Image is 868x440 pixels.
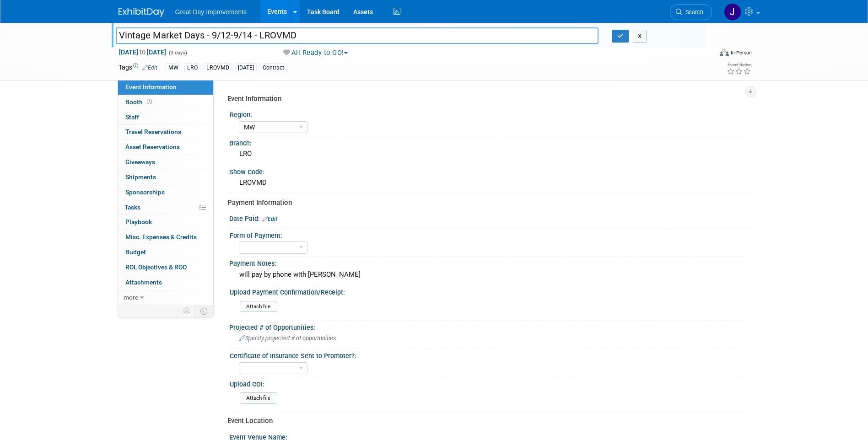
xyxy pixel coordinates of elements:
[236,176,743,190] div: LROVMD
[125,128,181,135] span: Travel Reservations
[658,48,752,61] div: Event Format
[118,185,213,200] a: Sponsorships
[118,230,213,245] a: Misc. Expenses & Credits
[125,98,154,106] span: Booth
[118,80,213,95] a: Event Information
[124,204,140,211] span: Tasks
[118,245,213,260] a: Budget
[138,48,147,56] span: to
[118,260,213,275] a: ROI, Objectives & ROO
[229,165,750,177] div: Show Code:
[204,63,232,73] div: LROVMD
[230,285,746,297] div: Upload Payment Confirmation/Receipt:
[118,140,213,155] a: Asset Reservations
[166,63,181,73] div: MW
[727,63,751,67] div: Event Rating
[260,63,287,73] div: Contract
[118,110,213,125] a: Staff
[262,216,277,222] a: Edit
[175,8,247,16] span: Great Day Improvements
[229,257,750,268] div: Payment Notes:
[239,335,336,342] span: Specify projected # of opportunities
[125,173,156,181] span: Shipments
[142,64,157,71] a: Edit
[194,305,213,317] td: Toggle Event Tabs
[125,143,180,150] span: Asset Reservations
[125,248,146,256] span: Budget
[119,48,167,56] span: [DATE] [DATE]
[118,200,213,215] a: Tasks
[125,188,165,196] span: Sponsorships
[118,290,213,305] a: more
[730,49,752,56] div: In-Person
[145,98,154,105] span: Booth not reserved yet
[184,63,200,73] div: LRO
[682,9,703,16] span: Search
[118,95,213,110] a: Booth
[236,268,743,282] div: will pay by phone with [PERSON_NAME]
[124,294,138,301] span: more
[125,279,162,286] span: Attachments
[118,170,213,185] a: Shipments
[229,212,750,224] div: Date Paid:
[230,229,746,240] div: Form of Payment:
[119,63,157,73] td: Tags
[229,321,750,332] div: Projected # of Opportunities:
[230,349,746,360] div: Certificate of Insurance Sent to Promoter?:
[230,108,746,119] div: Region:
[125,218,152,225] span: Playbook
[720,49,729,56] img: Format-Inperson.png
[236,147,743,161] div: LRO
[125,158,155,166] span: Giveaways
[125,113,139,121] span: Staff
[168,50,187,56] span: (3 days)
[118,215,213,230] a: Playbook
[227,416,743,426] div: Event Location
[125,233,197,241] span: Misc. Expenses & Credits
[227,94,743,104] div: Event Information
[230,377,746,389] div: Upload COI:
[125,263,187,271] span: ROI, Objectives & ROO
[118,125,213,140] a: Travel Reservations
[670,4,712,20] a: Search
[280,48,351,58] button: All Ready to GO!
[179,305,195,317] td: Personalize Event Tab Strip
[227,198,743,208] div: Payment Information
[118,275,213,290] a: Attachments
[125,83,177,91] span: Event Information
[633,30,647,43] button: X
[235,63,257,73] div: [DATE]
[724,3,741,21] img: Jennifer Hockstra
[119,8,164,17] img: ExhibitDay
[118,155,213,170] a: Giveaways
[229,136,750,148] div: Branch:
